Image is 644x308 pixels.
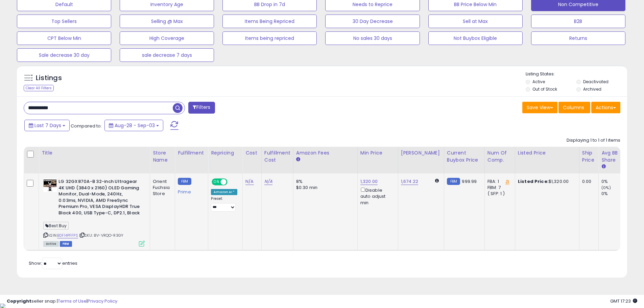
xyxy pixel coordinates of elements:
[462,178,477,185] span: 999.99
[24,85,54,91] div: Clear All Filters
[17,15,111,28] button: Top Sellers
[211,189,237,195] div: Amazon AI *
[610,298,637,304] span: 2025-09-12 17:23 GMT
[558,102,590,113] button: Columns
[29,260,77,266] span: Show: entries
[487,191,510,197] div: ( SFP: 1 )
[211,149,240,157] div: Repricing
[213,179,221,185] span: ON
[601,179,629,185] div: 0%
[296,179,352,185] div: 8%
[34,122,61,129] span: Last 7 Days
[88,298,117,304] a: Privacy Policy
[601,185,611,190] small: (0%)
[567,137,620,144] div: Displaying 1 to 1 of 1 items
[582,149,596,164] div: Ship Price
[601,164,605,170] small: Avg BB Share.
[24,120,70,131] button: Last 7 Days
[487,179,510,185] div: FBA: 1
[58,298,87,304] a: Terms of Use
[325,31,420,45] button: No sales 30 days
[7,298,117,305] div: seller snap | |
[178,178,191,185] small: FBM
[211,196,237,212] div: Preset:
[518,178,549,185] b: Listed Price:
[43,179,57,192] img: 51TK9qsJ5hL._SL40_.jpg
[296,149,355,157] div: Amazon Fees
[401,149,441,157] div: [PERSON_NAME]
[245,149,259,157] div: Cost
[532,86,557,92] label: Out of Stock
[245,178,254,185] a: N/A
[153,179,170,197] div: Orient Fuchsia Store
[264,149,290,164] div: Fulfillment Cost
[178,187,203,195] div: Prime
[43,241,59,247] span: All listings currently available for purchase on Amazon
[360,149,395,157] div: Min Price
[360,186,393,206] div: Disable auto adjust min
[104,120,163,131] button: Aug-28 - Sep-03
[531,31,625,45] button: Returns
[222,31,317,45] button: Items being repriced
[583,86,601,92] label: Archived
[601,149,626,164] div: Avg BB Share
[17,48,111,62] button: Sale decrease 30 day
[57,233,78,238] a: B0F14PFFPS
[43,222,69,230] span: Best Buy
[563,104,584,111] span: Columns
[79,233,123,238] span: | SKU: 8V-VRQO-R3GY
[226,179,237,185] span: OFF
[591,102,620,113] button: Actions
[487,185,510,191] div: FBM: 7
[360,178,378,185] a: 1,320.00
[526,71,627,77] p: Listing States:
[582,179,593,185] div: 0.00
[601,191,629,197] div: 0%
[115,122,155,129] span: Aug-28 - Sep-03
[120,31,214,45] button: High Coverage
[325,15,420,28] button: 30 Day Decrease
[120,48,214,62] button: sale decrease 7 days
[17,31,111,45] button: CPT Below Min
[428,31,523,45] button: Not Buybox Eligible
[178,149,205,157] div: Fulfillment
[60,241,72,247] span: FBM
[7,298,31,304] strong: Copyright
[447,178,460,185] small: FBM
[42,149,147,157] div: Title
[36,73,62,83] h5: Listings
[153,149,172,164] div: Store Name
[531,15,625,28] button: B2B
[428,15,523,28] button: Sell at Max
[487,149,512,164] div: Num of Comp.
[522,102,557,113] button: Save View
[43,179,145,246] div: ASIN:
[188,102,215,114] button: Filters
[583,79,609,85] label: Deactivated
[120,15,214,28] button: Selling @ Max
[264,178,272,185] a: N/A
[518,179,574,185] div: $1,320.00
[447,149,482,164] div: Current Buybox Price
[401,178,418,185] a: 1,674.22
[58,179,141,218] b: LG 32GX870A-B 32-inch Ultragear 4K UHD (3840 x 2160) OLED Gaming Monitor, Dual-Mode, 240Hz, 0.03m...
[222,15,317,28] button: Items Being Repriced
[532,79,545,85] label: Active
[518,149,576,157] div: Listed Price
[296,185,352,191] div: $0.30 min
[71,123,102,129] span: Compared to:
[296,157,300,163] small: Amazon Fees.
